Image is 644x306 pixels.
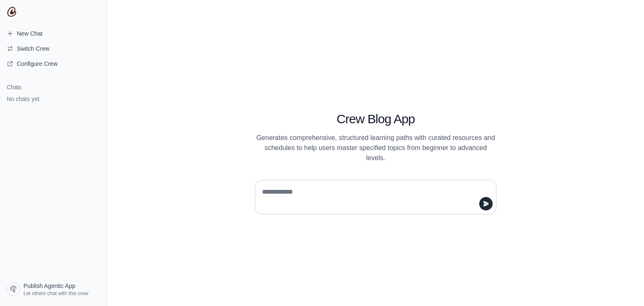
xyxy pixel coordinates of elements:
a: Configure Crew [3,57,104,70]
a: Publish Agentic App Let others chat with this crew [3,279,104,299]
span: Publish Agentic App [23,282,75,290]
span: Configure Crew [17,60,57,68]
span: Switch Crew [17,44,49,53]
h1: Crew Blog App [255,112,496,127]
img: CrewAI Logo [7,7,17,17]
span: Let others chat with this crew [23,290,88,297]
span: New Chat [17,29,42,38]
button: Switch Crew [3,42,104,55]
a: New Chat [3,27,104,40]
p: Generates comprehensive, structured learning paths with curated resources and schedules to help u... [255,133,496,163]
